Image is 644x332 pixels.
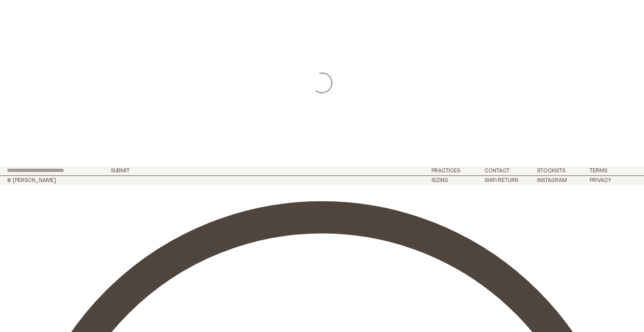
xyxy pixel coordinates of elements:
a: Practices [432,168,460,174]
a: Instagram [537,178,567,183]
a: Contact [485,168,510,174]
a: Privacy [590,178,611,183]
a: Ship/Return [485,178,518,183]
a: Terms [590,168,607,174]
a: Stockists [537,168,565,174]
h2: © [PERSON_NAME] [7,178,159,183]
button: Submit [111,168,130,174]
a: Sizing [432,178,448,183]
